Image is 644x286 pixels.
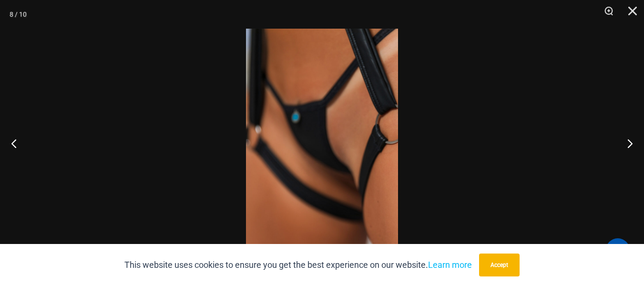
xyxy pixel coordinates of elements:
[608,119,644,167] button: Next
[428,260,472,270] a: Learn more
[479,254,520,276] button: Accept
[10,7,27,21] div: 8 / 10
[246,29,398,257] img: Truth or Dare Black 1905 Bodysuit 611 Micro 10
[124,258,472,272] p: This website uses cookies to ensure you get the best experience on our website.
